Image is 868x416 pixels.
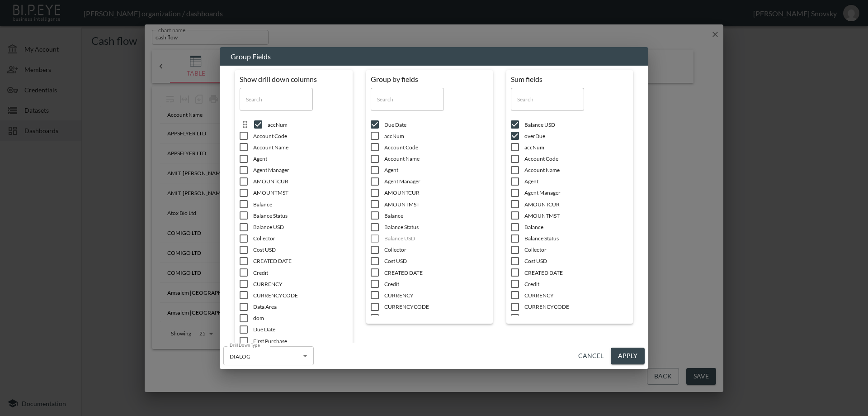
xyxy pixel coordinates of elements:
div: Credit [253,269,357,277]
div: AMOUNTCUR [524,201,628,208]
span: First Purchase [253,337,357,345]
input: Search [240,88,313,110]
span: Balance USD [524,121,628,129]
div: Group by fields [371,75,488,83]
span: Balance Status [524,234,628,242]
span: CREATED DATE [384,269,488,277]
span: Data Area [524,314,628,322]
span: CURRENCY [524,292,628,299]
span: Agent [384,166,488,174]
span: Balance [253,201,357,208]
h2: Group Fields [220,47,648,66]
span: Due Date [253,325,357,333]
span: CURRENCYCODE [253,292,357,299]
input: Search [371,88,444,110]
div: Balance [524,223,628,231]
span: CURRENCY [384,292,488,299]
span: Account Code [524,155,628,163]
div: CREATED DATE [253,257,357,265]
div: AMOUNTMST [384,201,488,208]
span: Collector [253,234,357,242]
span: CURRENCYCODE [384,303,488,311]
span: Credit [384,280,488,288]
div: Agent Manager [524,189,628,196]
span: Account Name [524,166,628,174]
span: accNum [384,132,488,140]
span: accNum [268,121,357,129]
span: Account Name [384,155,488,163]
span: Agent Manager [384,177,488,185]
span: AMOUNTMST [253,189,357,196]
span: overDue [524,132,628,140]
button: Cancel [575,348,607,364]
span: AMOUNTCUR [253,177,357,185]
div: Sum fields [511,75,628,83]
span: Collector [384,246,488,253]
span: CURRENCY [253,280,357,288]
span: Cost USD [253,246,357,253]
span: DIALOG [230,353,250,360]
div: Agent [253,155,357,163]
div: Show drill down columns [240,75,357,83]
span: Cost USD [384,257,488,265]
span: Credit [524,280,628,288]
input: Search [511,88,584,110]
span: dom [253,314,357,322]
span: Balance USD [253,223,357,231]
span: Account Name [253,143,357,151]
span: Balance Status [253,212,357,220]
span: Account Code [384,143,488,151]
span: Data Area [253,303,357,311]
span: Balance [384,212,488,220]
span: Data Area [384,314,488,322]
span: Agent Manager [253,166,357,174]
div: Collector [524,246,628,253]
span: accNum [524,143,628,151]
span: Due Date [384,121,488,129]
span: Balance Status [384,223,488,231]
span: Account Code [253,132,357,140]
span: Cost USD [524,257,628,265]
div: AMOUNTMST [524,212,628,220]
span: AMOUNTCUR [384,189,488,196]
div: CREATED DATE [524,269,628,277]
span: CURRENCYCODE [524,303,628,311]
label: Drill Down Type [230,342,259,348]
span: Agent [524,177,628,185]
